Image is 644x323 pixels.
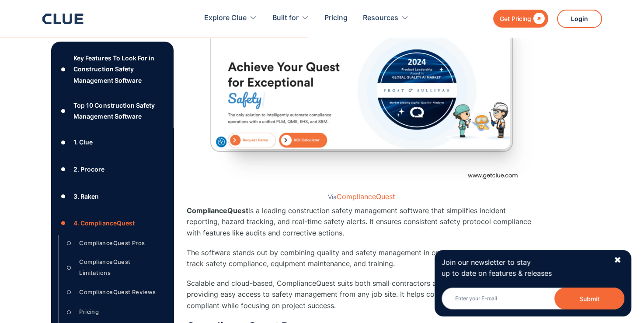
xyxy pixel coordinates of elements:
[73,137,93,147] div: 1. Clue
[79,306,99,317] div: Pricing
[337,192,395,201] a: ComplianceQuest
[531,13,545,24] div: 
[204,4,247,32] div: Explore Clue
[493,10,548,28] a: Get Pricing
[58,217,69,230] div: ●
[64,286,160,299] a: ○ComplianceQuest Reviews
[58,190,69,203] div: ●
[58,136,167,149] a: ●1. Clue
[64,256,160,278] a: ○ComplianceQuest Limitations
[58,63,69,76] div: ●
[58,53,167,86] a: ●Key Features To Look For in Construction Safety Management Software
[73,164,104,175] div: 2. Procore
[73,218,134,228] div: 4. ComplianceQuest
[58,100,167,122] a: ●Top 10 Construction Safety Management Software
[554,288,624,309] button: Submit
[187,247,536,269] p: The software stands out by combining quality and safety management in one platform, making it eas...
[363,4,398,32] div: Resources
[187,205,536,239] p: is a leading construction safety management software that simplifies incident reporting, hazard t...
[187,193,536,201] figcaption: Via
[187,278,536,311] p: Scalable and cloud-based, ComplianceQuest suits both small contractors and large companies, provi...
[58,217,167,230] a: ●4. ComplianceQuest
[64,237,74,250] div: ○
[58,104,69,117] div: ●
[73,191,99,202] div: 3. Raken
[73,53,166,86] div: Key Features To Look For in Construction Safety Management Software
[73,100,166,122] div: Top 10 Construction Safety Management Software
[64,237,160,250] a: ○ComplianceQuest Pros
[64,305,160,319] a: ○Pricing
[557,10,602,28] a: Login
[324,4,348,32] a: Pricing
[272,4,309,32] div: Built for
[442,257,606,279] p: Join our newsletter to stay up to date on features & releases
[204,4,257,32] div: Explore Clue
[58,163,167,176] a: ●2. Procore
[64,286,74,299] div: ○
[79,238,145,249] div: ComplianceQuest Pros
[79,287,156,298] div: ComplianceQuest Reviews
[442,288,624,309] input: Enter your E-mail
[187,206,248,215] strong: ComplianceQuest
[64,305,74,319] div: ○
[500,13,531,24] div: Get Pricing
[58,136,69,149] div: ●
[79,256,160,278] div: ComplianceQuest Limitations
[64,261,74,274] div: ○
[363,4,409,32] div: Resources
[58,163,69,176] div: ●
[272,4,299,32] div: Built for
[58,190,167,203] a: ●3. Raken
[614,255,621,266] div: ✖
